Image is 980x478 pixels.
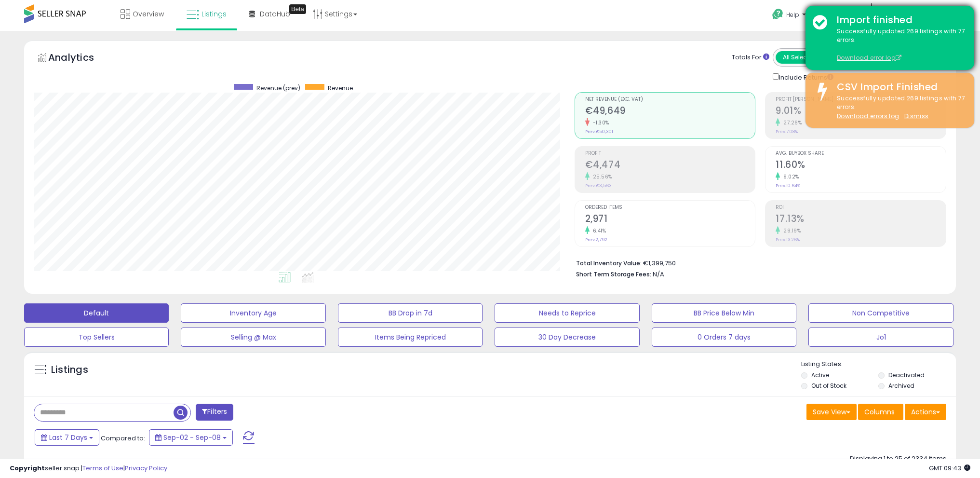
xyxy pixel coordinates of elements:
span: Ordered Items [585,205,755,210]
h5: Analytics [48,51,113,67]
label: Out of Stock [811,382,846,390]
h2: €4,474 [585,159,755,172]
h2: 9.01% [776,105,946,118]
button: Columns [858,404,903,420]
span: Last 7 Days [49,433,87,442]
span: Help [786,11,799,19]
span: Profit [PERSON_NAME] [776,97,946,102]
small: 9.02% [780,173,799,180]
button: Jo1 [808,328,953,347]
div: Successfully updated 269 listings with 77 errors. [830,27,967,63]
span: DataHub [260,9,290,19]
button: Top Sellers [24,328,169,347]
div: Tooltip anchor [289,4,306,14]
span: Listings [201,9,227,19]
h5: Listings [51,363,88,377]
span: Overview [133,9,164,19]
span: Sep-02 - Sep-08 [163,433,221,442]
a: Terms of Use [82,464,123,473]
div: Displaying 1 to 25 of 2334 items [850,454,946,464]
a: Help [765,1,816,31]
small: -1.30% [590,119,609,126]
span: Revenue (prev) [256,84,300,92]
button: BB Price Below Min [652,303,796,323]
u: Dismiss [904,112,928,120]
small: Prev: 7.08% [776,129,798,135]
div: CSV Import Finished [830,80,967,94]
a: Download errors log [837,112,899,120]
h2: 11.60% [776,159,946,172]
i: Get Help [772,8,784,20]
div: Include Returns [765,71,845,82]
button: Items Being Repriced [338,328,483,347]
span: N/A [653,270,664,279]
small: Prev: €3,563 [585,183,612,189]
button: Non Competitive [808,303,953,323]
small: 6.41% [590,227,606,234]
b: Total Inventory Value: [576,259,642,267]
small: Prev: €50,301 [585,129,613,135]
span: Profit [585,151,755,156]
label: Active [811,371,829,379]
div: Successfully updated 269 listings with 77 errors. [830,94,967,121]
button: Inventory Age [181,303,325,323]
button: Default [24,303,169,323]
button: 30 Day Decrease [495,328,639,347]
strong: Copyright [10,464,45,473]
span: ROI [776,205,946,210]
li: €1,399,750 [576,257,939,268]
button: Sep-02 - Sep-08 [149,429,233,446]
button: Last 7 Days [35,429,99,446]
button: All Selected Listings [776,51,847,64]
small: 25.56% [590,173,612,180]
h2: €49,649 [585,105,755,118]
span: Avg. Buybox Share [776,151,946,156]
b: Short Term Storage Fees: [576,270,651,278]
small: Prev: 2,792 [585,237,607,243]
span: Revenue [328,84,353,92]
a: Download error log [837,54,901,62]
small: 27.26% [780,119,802,126]
button: Needs to Reprice [495,303,639,323]
span: Compared to: [101,434,145,443]
div: Totals For [732,53,769,62]
button: Filters [196,404,233,421]
span: Net Revenue (Exc. VAT) [585,97,755,102]
button: Selling @ Max [181,328,325,347]
small: 29.19% [780,227,801,234]
div: seller snap | | [10,464,167,473]
small: Prev: 10.64% [776,183,800,189]
label: Archived [888,382,914,390]
small: Prev: 13.26% [776,237,800,243]
span: Columns [864,407,895,417]
h2: 2,971 [585,213,755,226]
button: BB Drop in 7d [338,303,483,323]
button: 0 Orders 7 days [652,328,796,347]
span: 2025-09-16 09:43 GMT [929,464,970,473]
button: Actions [905,404,946,420]
h2: 17.13% [776,213,946,226]
a: Privacy Policy [125,464,167,473]
button: Save View [806,404,857,420]
label: Deactivated [888,371,925,379]
div: Import finished [830,13,967,27]
p: Listing States: [801,360,956,369]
